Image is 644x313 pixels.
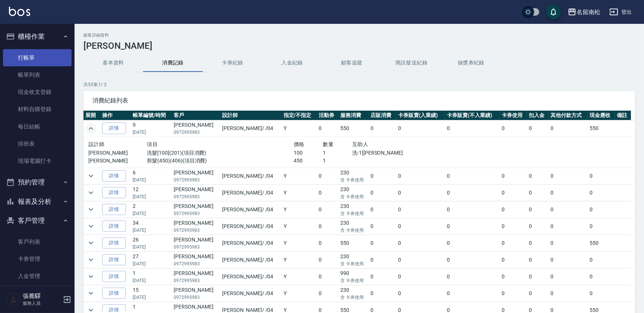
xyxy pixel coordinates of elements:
th: 扣入金 [527,111,549,120]
button: 消費記錄 [143,54,203,72]
td: 0 [588,252,615,268]
td: 0 [445,201,500,218]
td: 0 [500,184,527,201]
button: 登出 [606,5,635,19]
td: 12 [131,184,172,201]
a: 排班表 [3,135,72,152]
td: 15 [131,285,172,301]
td: 230 [338,285,369,301]
p: 洗-1[[PERSON_NAME] [352,149,440,157]
td: 0 [369,120,396,137]
th: 操作 [100,111,131,120]
td: [PERSON_NAME] [172,235,220,251]
td: 0 [396,168,445,184]
td: [PERSON_NAME] / /04 [220,235,281,251]
td: 0 [500,252,527,268]
a: 現場電腦打卡 [3,152,72,170]
button: expand row [85,288,97,299]
td: 0 [500,168,527,184]
p: 1 [323,149,352,157]
a: 詳情 [102,271,126,282]
td: [PERSON_NAME] [172,218,220,234]
button: expand row [85,254,97,265]
td: Y [282,285,317,301]
td: [PERSON_NAME] / /04 [220,218,281,234]
td: 230 [338,218,369,234]
button: expand row [85,123,97,134]
span: 價格 [294,141,304,147]
a: 入金管理 [3,268,72,285]
button: 簡訊發送紀錄 [382,54,441,72]
td: 0 [445,252,500,268]
td: [PERSON_NAME] [172,201,220,218]
th: 卡券使用 [500,111,527,120]
td: [PERSON_NAME] [172,120,220,137]
p: [DATE] [133,294,170,301]
td: Y [282,252,317,268]
td: 0 [500,120,527,137]
td: 0 [445,120,500,137]
p: 0972995983 [174,210,218,217]
th: 客戶 [172,111,220,120]
td: 0 [549,184,588,201]
span: 消費紀錄列表 [92,97,626,104]
td: 0 [588,201,615,218]
p: 0972995983 [174,193,218,200]
button: expand row [85,187,97,198]
p: 0972995983 [174,294,218,301]
td: 0 [369,184,396,201]
td: 0 [369,285,396,301]
p: 0972995983 [174,244,218,250]
td: [PERSON_NAME] [172,184,220,201]
td: 0 [317,218,338,234]
td: [PERSON_NAME] [172,168,220,184]
a: 詳情 [102,187,126,199]
td: 0 [369,168,396,184]
p: 含 卡券使用 [340,210,367,217]
th: 卡券販賣(不入業績) [445,111,500,120]
span: 項目 [147,141,158,147]
p: 洗髮[100](201)(項目消費) [147,149,293,157]
p: 1 [323,157,352,165]
td: 0 [527,201,549,218]
td: 0 [549,168,588,184]
img: Logo [9,7,30,16]
td: 0 [500,235,527,251]
td: Y [282,201,317,218]
td: 1 [131,268,172,285]
td: 0 [527,168,549,184]
th: 活動券 [317,111,338,120]
td: 0 [445,184,500,201]
p: [DATE] [133,177,170,183]
a: 詳情 [102,170,126,182]
td: 0 [369,218,396,234]
td: 0 [527,184,549,201]
td: 550 [338,120,369,137]
td: 0 [549,201,588,218]
button: 抽獎券紀錄 [441,54,501,72]
td: 0 [317,268,338,285]
td: [PERSON_NAME] / /04 [220,285,281,301]
td: 0 [527,285,549,301]
p: 0972995983 [174,227,218,234]
td: 0 [317,252,338,268]
p: [PERSON_NAME] [88,149,147,157]
p: 含 卡券使用 [340,260,367,267]
button: expand row [85,204,97,215]
a: 客戶列表 [3,233,72,250]
td: 0 [369,268,396,285]
span: 數量 [323,141,334,147]
a: 打帳單 [3,49,72,66]
td: 0 [317,184,338,201]
p: [DATE] [133,244,170,250]
button: 卡券紀錄 [203,54,262,72]
p: [PERSON_NAME] [88,157,147,165]
p: 100 [294,149,323,157]
td: 0 [549,268,588,285]
a: 詳情 [102,123,126,134]
a: 詳情 [102,221,126,232]
a: 材料自購登錄 [3,101,72,118]
p: 0972995983 [174,277,218,284]
td: 0 [317,285,338,301]
td: 0 [549,252,588,268]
